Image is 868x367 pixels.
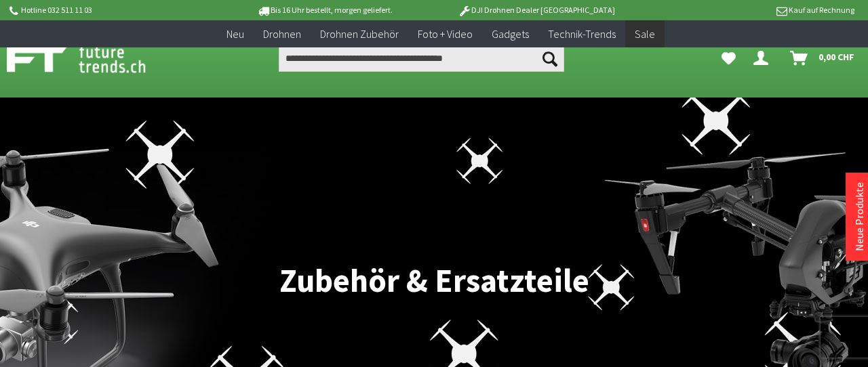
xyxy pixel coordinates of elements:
a: Warenkorb [785,45,861,72]
span: Foto + Video [418,27,473,41]
a: Sale [625,20,665,48]
a: Neu [217,20,254,48]
button: Suchen [536,45,564,72]
p: Kauf auf Rechnung [642,2,854,18]
p: Hotline 032 511 11 03 [7,2,218,18]
a: Gadgets [482,20,538,48]
span: Neu [226,27,244,41]
a: Technik-Trends [538,20,625,48]
a: Foto + Video [408,20,482,48]
p: Bis 16 Uhr bestellt, morgen geliefert. [218,2,430,18]
span: Sale [635,27,655,41]
h1: Zubehör & Ersatzteile [9,264,859,298]
a: Drohnen [254,20,311,48]
a: Meine Favoriten [715,45,743,72]
span: 0,00 CHF [818,46,854,68]
span: Gadgets [492,27,529,41]
span: Drohnen Zubehör [320,27,399,41]
a: Drohnen Zubehör [311,20,408,48]
p: DJI Drohnen Dealer [GEOGRAPHIC_DATA] [431,2,642,18]
span: Drohnen [263,27,301,41]
img: Shop Futuretrends - zur Startseite wechseln [7,42,176,76]
a: Neue Produkte [852,182,866,251]
input: Produkt, Marke, Kategorie, EAN, Artikelnummer… [279,45,564,72]
span: Technik-Trends [548,27,616,41]
a: Dein Konto [748,45,779,72]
